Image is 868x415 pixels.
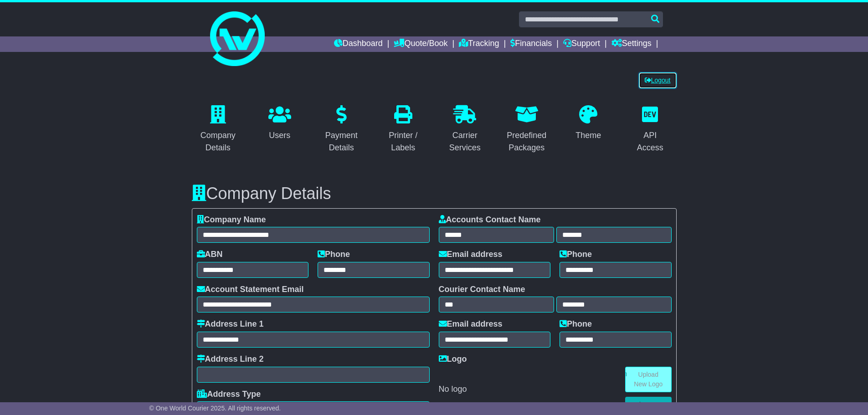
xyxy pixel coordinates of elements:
label: ABN [197,250,223,260]
div: Carrier Services [445,129,486,154]
a: Users [262,102,297,145]
label: Courier Contact Name [439,285,525,295]
a: Carrier Services [439,102,492,157]
a: Payment Details [315,102,368,157]
label: Address Line 2 [197,354,264,364]
label: Accounts Contact Name [439,215,541,225]
a: Theme [570,102,607,145]
a: Predefined Packages [500,102,553,157]
div: API Access [630,129,671,154]
label: Address Line 1 [197,319,264,329]
label: Phone [560,319,592,329]
label: Email address [439,319,503,329]
div: Company Details [198,129,239,154]
label: Phone [560,250,592,260]
a: API Access [624,102,677,157]
a: Printer / Labels [377,102,430,157]
label: Email address [439,250,503,260]
span: No logo [439,384,467,394]
a: Company Details [192,102,245,157]
h3: Company Details [192,184,677,203]
a: Upload New Logo [625,367,672,392]
div: Users [268,129,291,142]
div: Theme [575,129,601,142]
a: Support [563,36,600,52]
div: Printer / Labels [383,129,424,154]
label: Logo [439,354,467,364]
a: Quote/Book [394,36,447,52]
a: Tracking [459,36,499,52]
a: Settings [611,36,652,52]
a: Financials [510,36,552,52]
label: Address Type [197,389,261,400]
a: Logout [639,72,677,88]
label: Phone [318,250,350,260]
div: Payment Details [321,129,362,154]
label: Account Statement Email [197,285,304,295]
div: Predefined Packages [506,129,547,154]
a: Dashboard [334,36,383,52]
span: © One World Courier 2025. All rights reserved. [149,405,281,412]
label: Company Name [197,215,266,225]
